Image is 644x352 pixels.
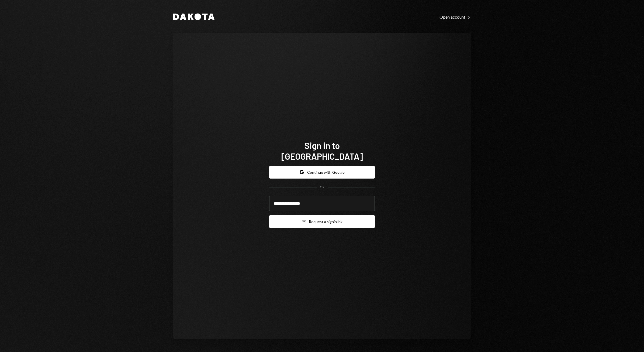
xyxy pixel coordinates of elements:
button: Request a signinlink [269,215,375,228]
div: Open account [439,14,471,20]
keeper-lock: Open Keeper Popup [364,200,371,207]
div: OR [320,185,324,190]
a: Open account [439,14,471,20]
h1: Sign in to [GEOGRAPHIC_DATA] [269,140,375,162]
button: Continue with Google [269,166,375,179]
